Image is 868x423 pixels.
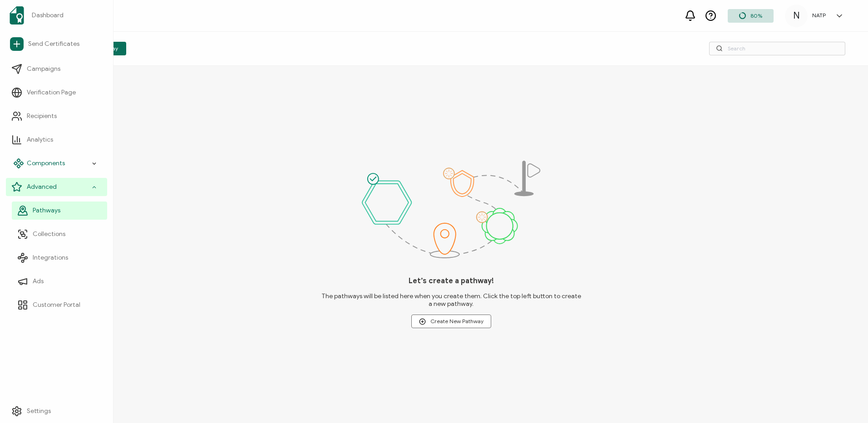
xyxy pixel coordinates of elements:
img: sertifier-logomark-colored.svg [10,6,24,25]
span: Create New Pathway [419,318,483,325]
a: Analytics [6,131,107,149]
span: Collections [33,230,65,239]
span: Pathways [33,206,60,215]
span: N [793,9,800,23]
a: Dashboard [6,3,107,28]
a: Pathways [12,202,107,220]
a: Verification Page [6,84,107,102]
span: Settings [27,407,51,416]
span: Campaigns [27,64,60,74]
a: Campaigns [6,60,107,78]
span: Analytics [27,135,53,144]
button: Create New Pathway [411,315,491,328]
span: Dashboard [32,11,64,20]
span: Recipients [27,112,57,121]
span: Integrations [33,253,68,262]
a: Integrations [12,249,107,267]
img: pathways.svg [362,161,541,258]
a: Settings [6,402,107,420]
h1: Let’s create a pathway! [409,276,494,285]
h5: NATP [812,12,826,19]
a: Send Certificates [6,34,107,54]
span: Ads [33,277,44,286]
input: Search [709,42,845,55]
a: Collections [12,225,107,243]
iframe: Chat Widget [823,379,868,423]
span: The pathways will be listed here when you create them. Click the top left button to create a new ... [321,292,582,308]
span: Verification Page [27,88,76,97]
span: Customer Portal [33,300,80,310]
a: Customer Portal [12,296,107,314]
span: Advanced [27,182,57,192]
span: Components [27,159,65,168]
span: Send Certificates [28,39,79,49]
span: 80% [750,12,762,19]
a: Recipients [6,107,107,125]
a: Ads [12,272,107,290]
